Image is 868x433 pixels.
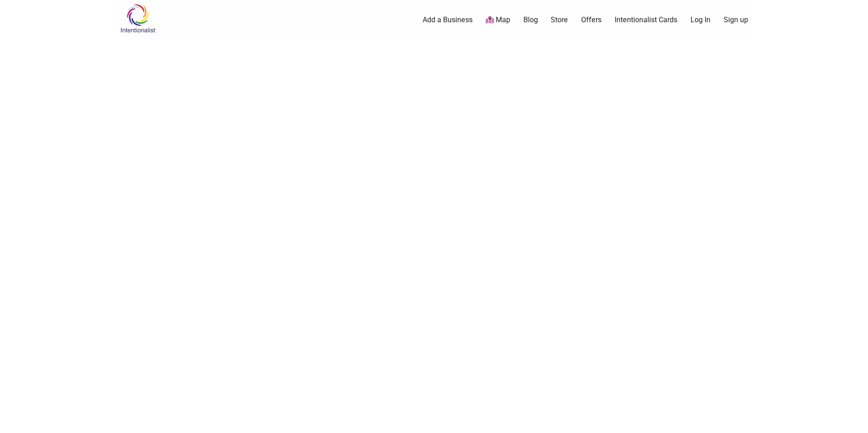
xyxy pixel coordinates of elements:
[523,15,538,25] a: Blog
[690,15,710,25] a: Log In
[724,15,748,25] a: Sign up
[615,15,677,25] a: Intentionalist Cards
[423,15,473,25] a: Add a Business
[551,15,568,25] a: Store
[486,15,510,25] a: Map
[581,15,602,25] a: Offers
[116,4,159,33] img: Intentionalist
